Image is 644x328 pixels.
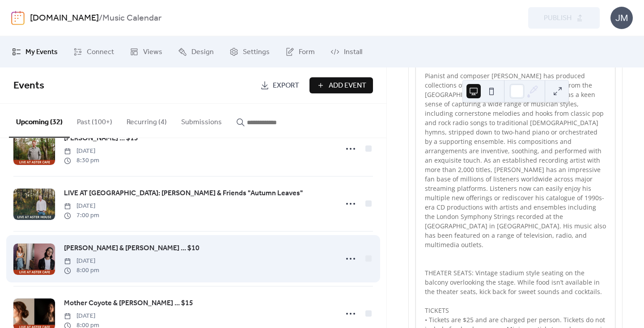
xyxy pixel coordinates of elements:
[11,11,25,25] img: logo
[610,7,633,29] div: JM
[299,47,315,58] span: Form
[171,40,220,64] a: Design
[9,104,70,138] button: Upcoming (32)
[64,243,199,254] a: [PERSON_NAME] & [PERSON_NAME] ... $10
[309,77,373,93] button: Add Event
[329,80,366,91] span: Add Event
[64,298,193,309] a: Mother Coyote & [PERSON_NAME] ... $15
[87,47,114,58] span: Connect
[273,80,299,91] span: Export
[5,40,64,64] a: My Events
[102,10,161,27] b: Music Calendar
[64,298,193,309] span: Mother Coyote & [PERSON_NAME] ... $15
[99,10,102,27] b: /
[64,133,138,144] a: [PERSON_NAME] ... $15
[64,202,99,211] span: [DATE]
[64,211,99,220] span: 7:00 pm
[30,10,99,27] a: [DOMAIN_NAME]
[123,40,169,64] a: Views
[70,104,119,137] button: Past (100+)
[279,40,322,64] a: Form
[243,47,270,58] span: Settings
[64,133,138,144] span: [PERSON_NAME] ... $15
[64,243,199,254] span: [PERSON_NAME] & [PERSON_NAME] ... $10
[67,40,121,64] a: Connect
[64,147,99,156] span: [DATE]
[174,104,229,137] button: Submissions
[223,40,276,64] a: Settings
[64,188,303,199] a: LIVE AT [GEOGRAPHIC_DATA]: [PERSON_NAME] & Friends "Autumn Leaves"
[254,77,306,93] a: Export
[64,311,99,321] span: [DATE]
[64,257,99,266] span: [DATE]
[344,47,362,58] span: Install
[324,40,369,64] a: Install
[25,47,58,58] span: My Events
[64,156,99,165] span: 8:30 pm
[13,76,44,96] span: Events
[119,104,174,137] button: Recurring (4)
[64,266,99,275] span: 8:00 pm
[143,47,162,58] span: Views
[191,47,214,58] span: Design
